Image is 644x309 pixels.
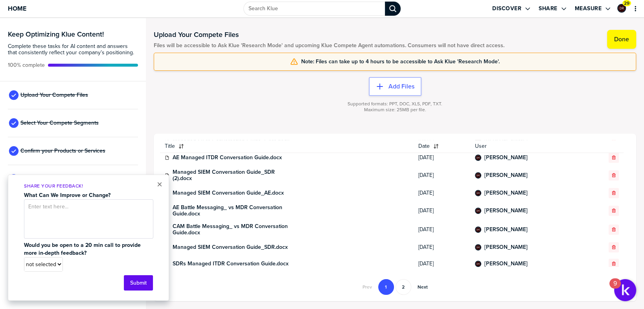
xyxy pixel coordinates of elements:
[8,62,45,68] span: Active
[154,42,504,49] span: Files will be accessible to Ask Klue 'Research Mode' and upcoming Klue Compete Agent automations....
[418,261,466,267] span: [DATE]
[624,0,629,6] span: 29
[476,155,480,160] img: dca9c6f390784fc323463dd778aad4f8-sml.png
[575,5,602,12] label: Measure
[475,226,481,233] div: Dustin Ray
[20,148,105,154] span: Confirm your Products or Services
[617,4,626,13] div: Dustin Ray
[301,59,500,65] span: Note: Files can take up to 4 hours to be accessible to Ask Klue 'Research Mode'.
[476,227,480,232] img: dca9c6f390784fc323463dd778aad4f8-sml.png
[475,261,481,267] div: Dustin Ray
[418,244,466,250] span: [DATE]
[475,190,481,196] div: Dustin Ray
[484,226,528,233] a: [PERSON_NAME]
[614,279,636,301] button: Open Resource Center, 9 new notifications
[8,5,26,12] span: Home
[616,3,627,13] a: Edit Profile
[165,143,175,149] span: Title
[396,279,411,295] button: Go to page 2
[418,190,466,196] span: [DATE]
[243,2,385,16] input: Search Klue
[476,245,480,250] img: dca9c6f390784fc323463dd778aad4f8-sml.png
[173,223,291,236] a: CAM Battle Messaging_ vs MDR Conversation Guide.docx
[388,83,414,90] label: Add Files
[20,92,88,98] span: Upload Your Compete Files
[614,35,629,43] label: Done
[475,208,481,214] div: Dustin Ray
[20,120,99,126] span: Select Your Compete Segments
[173,244,288,250] a: Managed SIEM Conversation Guide_SDR.docx
[154,30,504,39] h1: Upload Your Compete Files
[484,208,528,214] a: [PERSON_NAME]
[476,261,480,266] img: dca9c6f390784fc323463dd778aad4f8-sml.png
[348,101,442,107] span: Supported formats: PPT, DOC, XLS, PDF, TXT.
[24,191,110,199] strong: What Can We Improve or Change?
[476,208,480,213] img: dca9c6f390784fc323463dd778aad4f8-sml.png
[173,261,289,267] a: SDRs Managed ITDR Conversation Guide.docx
[484,244,528,250] a: [PERSON_NAME]
[124,275,153,291] button: Submit
[173,190,284,196] a: Managed SIEM Conversation Guide_AE.docx
[8,43,138,56] span: Complete these tasks for AI content and answers that consistently reflect your company’s position...
[418,226,466,233] span: [DATE]
[385,2,401,16] div: Search Klue
[484,190,528,196] a: [PERSON_NAME]
[418,172,466,178] span: [DATE]
[24,241,142,257] strong: Would you be open to a 20 min call to provide more in-depth feedback?
[539,5,558,12] label: Share
[484,172,528,178] a: [PERSON_NAME]
[418,208,466,214] span: [DATE]
[157,180,162,189] button: Close
[476,173,480,178] img: dca9c6f390784fc323463dd778aad4f8-sml.png
[492,5,521,12] label: Discover
[484,154,528,161] a: [PERSON_NAME]
[413,279,432,295] button: Go to next page
[475,143,582,149] span: User
[357,279,433,295] nav: Pagination Navigation
[173,169,291,182] a: Managed SIEM Conversation Guide_SDR (2).docx
[358,279,377,295] button: Go to previous page
[24,183,153,189] p: Share Your Feedback!
[475,244,481,250] div: Dustin Ray
[173,204,291,217] a: AE Battle Messaging_ vs MDR Conversation Guide.docx
[476,191,480,195] img: dca9c6f390784fc323463dd778aad4f8-sml.png
[418,143,430,149] span: Date
[364,107,426,113] span: Maximum size: 25MB per file.
[475,172,481,178] div: Dustin Ray
[418,154,466,161] span: [DATE]
[484,261,528,267] a: [PERSON_NAME]
[618,5,625,12] img: dca9c6f390784fc323463dd778aad4f8-sml.png
[173,154,282,161] a: AE Managed ITDR Conversation Guide.docx
[613,283,617,294] div: 9
[475,154,481,161] div: Dustin Ray
[8,31,138,38] h3: Keep Optimizing Klue Content!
